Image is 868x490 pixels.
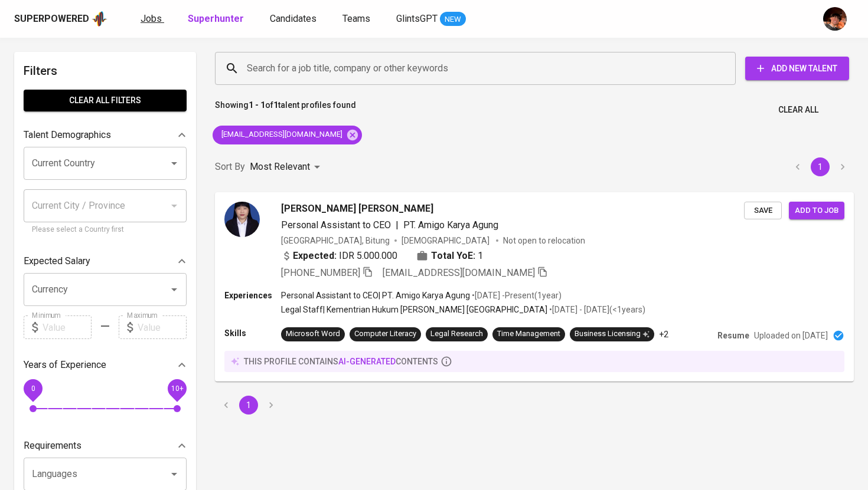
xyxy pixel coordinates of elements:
[402,235,491,246] span: [DEMOGRAPHIC_DATA]
[141,12,164,27] a: Jobs
[141,13,162,24] span: Jobs
[244,356,438,367] p: this profile contains contents
[547,304,645,315] p: • [DATE] - [DATE] ( <1 years )
[293,249,337,263] b: Expected:
[281,219,391,231] span: Personal Assistant to CEO
[215,99,356,121] p: Showing of talent profiles found
[717,330,749,341] p: Resume
[249,100,265,110] b: 1 - 1
[281,235,390,246] div: [GEOGRAPHIC_DATA], Bitung
[171,384,183,393] span: 10+
[342,12,373,27] a: Teams
[213,129,350,140] span: [EMAIL_ADDRESS][DOMAIN_NAME]
[403,219,498,231] span: PT. Amigo Karya Agung
[166,466,182,482] button: Open
[774,99,823,121] button: Clear All
[270,12,319,27] a: Candidates
[754,330,828,341] p: Uploaded on [DATE]
[270,13,316,24] span: Candidates
[24,254,90,268] p: Expected Salary
[281,304,547,315] p: Legal Staff | Kementrian Hukum [PERSON_NAME] [GEOGRAPHIC_DATA]
[24,123,187,147] div: Talent Demographics
[811,157,830,176] button: page 1
[281,202,433,216] span: [PERSON_NAME] [PERSON_NAME]
[478,249,483,263] span: 1
[24,128,111,142] p: Talent Demographics
[431,249,475,263] b: Total YoE:
[32,224,178,236] p: Please select a Country first
[92,10,107,28] img: app logo
[795,204,838,218] span: Add to job
[470,290,562,301] p: • [DATE] - Present ( 1 year )
[188,12,246,27] a: Superhunter
[138,315,187,339] input: Value
[286,328,340,340] div: Microsoft Word
[24,434,187,458] div: Requirements
[396,218,399,232] span: |
[354,328,416,340] div: Computer Literacy
[24,439,81,453] p: Requirements
[823,7,847,31] img: diemas@glints.com
[342,13,370,24] span: Teams
[281,290,470,301] p: Personal Assistant to CEO | PT. Amigo Karya Agung
[24,61,187,80] h6: Filters
[338,357,396,366] span: AI-generated
[250,160,310,174] p: Most Relevant
[396,13,438,24] span: GlintsGPT
[750,204,776,218] span: Save
[215,396,282,415] nav: pagination navigation
[215,192,854,382] a: [PERSON_NAME] [PERSON_NAME]Personal Assistant to CEO|PT. Amigo Karya Agung[GEOGRAPHIC_DATA], Bitu...
[239,396,258,415] button: page 1
[250,156,324,178] div: Most Relevant
[224,327,281,339] p: Skills
[745,57,849,80] button: Add New Talent
[24,249,187,273] div: Expected Salary
[14,12,89,26] div: Superpowered
[789,202,844,220] button: Add to job
[787,157,854,176] nav: pagination navigation
[503,235,585,246] p: Not open to relocation
[440,14,466,25] span: NEW
[755,61,840,76] span: Add New Talent
[166,281,182,298] button: Open
[281,267,360,278] span: [PHONE_NUMBER]
[396,12,466,27] a: GlintsGPT NEW
[273,100,278,110] b: 1
[224,202,260,237] img: 2d7309155a02a68fcf316e7ef0fd02c4.jpeg
[188,13,244,24] b: Superhunter
[224,290,281,301] p: Experiences
[166,155,182,172] button: Open
[24,90,187,111] button: Clear All filters
[430,328,483,340] div: Legal Research
[33,93,177,108] span: Clear All filters
[281,249,397,263] div: IDR 5.000.000
[659,328,668,340] p: +2
[215,160,245,174] p: Sort By
[31,384,35,393] span: 0
[213,126,362,144] div: [EMAIL_ADDRESS][DOMAIN_NAME]
[575,328,650,340] div: Business Licensing
[744,202,782,220] button: Save
[778,103,818,117] span: Clear All
[24,358,106,372] p: Years of Experience
[497,328,560,340] div: Time Management
[24,353,187,377] div: Years of Experience
[14,10,107,28] a: Superpoweredapp logo
[383,267,535,278] span: [EMAIL_ADDRESS][DOMAIN_NAME]
[43,315,92,339] input: Value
